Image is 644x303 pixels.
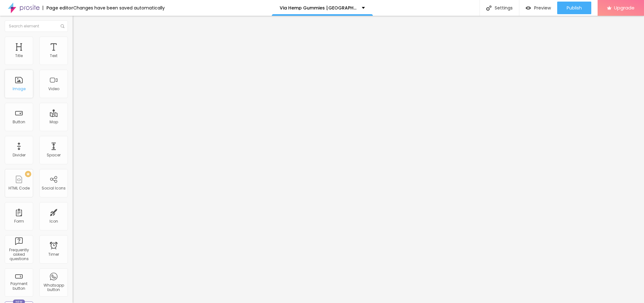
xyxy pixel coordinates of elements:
div: Frequently asked questions [6,248,31,261]
div: Map [50,120,58,124]
span: Upgrade [614,5,635,10]
div: Button [13,120,25,124]
input: Search element [5,20,68,32]
div: Payment button [6,282,31,291]
div: Social Icons [42,186,66,190]
div: Whatsapp button [41,283,66,292]
iframe: Editor [73,16,644,303]
div: HTML Code [9,186,30,190]
div: Spacer [47,153,61,157]
div: Title [15,54,23,58]
p: Via Hemp Gummies [GEOGRAPHIC_DATA] [280,6,357,10]
div: Page editor [43,6,73,10]
div: Video [48,87,59,91]
button: Preview [519,2,557,14]
img: Icone [61,24,64,28]
div: Text [50,54,57,58]
div: Form [14,219,24,224]
div: Image [13,87,26,91]
img: view-1.svg [526,5,531,11]
div: Icon [50,219,58,224]
div: Divider [13,153,26,157]
img: Icone [486,5,492,11]
button: Publish [557,2,591,14]
div: Timer [48,252,59,257]
span: Publish [567,5,582,10]
div: Changes have been saved automatically [73,6,165,10]
span: Preview [534,5,551,10]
